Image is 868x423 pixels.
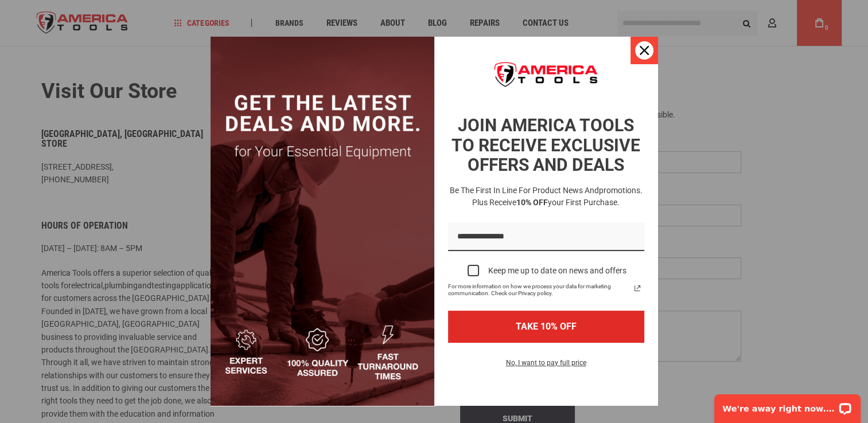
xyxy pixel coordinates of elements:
input: Email field [448,222,644,252]
svg: close icon [640,46,649,55]
iframe: LiveChat chat widget [707,387,868,423]
button: Close [630,37,658,64]
a: Read our Privacy Policy [630,281,644,295]
button: TAKE 10% OFF [448,311,644,342]
button: No, I want to pay full price [497,357,595,376]
svg: link icon [630,281,644,295]
strong: JOIN AMERICA TOOLS TO RECEIVE EXCLUSIVE OFFERS AND DEALS [451,115,640,175]
span: promotions. Plus receive your first purchase. [472,186,643,207]
h3: Be the first in line for product news and [446,185,647,209]
span: For more information on how we process your data for marketing communication. Check our Privacy p... [448,283,630,297]
div: Keep me up to date on news and offers [488,266,626,276]
strong: 10% OFF [516,198,548,207]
